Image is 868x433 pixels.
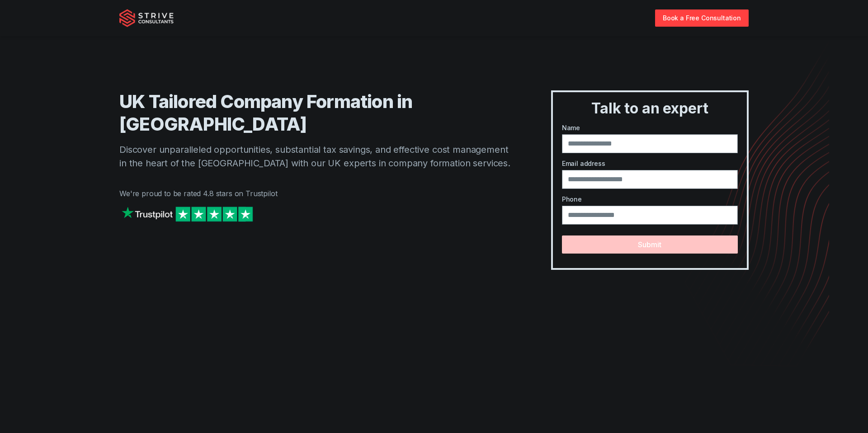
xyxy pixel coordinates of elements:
button: Submit [562,235,738,254]
a: Book a Free Consultation [655,9,749,26]
img: Strive Consultants [119,9,174,27]
h1: UK Tailored Company Formation in [GEOGRAPHIC_DATA] [119,90,515,136]
label: Email address [562,159,738,168]
label: Phone [562,194,738,204]
p: We're proud to be rated 4.8 stars on Trustpilot [119,188,515,199]
p: Discover unparalleled opportunities, substantial tax savings, and effective cost management in th... [119,143,515,170]
h3: Talk to an expert [557,99,743,118]
label: Name [562,123,738,132]
img: Strive on Trustpilot [119,204,255,224]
